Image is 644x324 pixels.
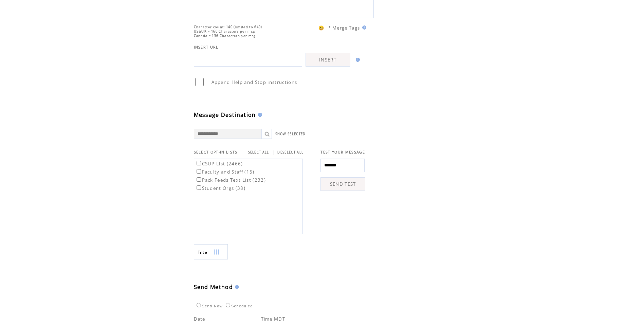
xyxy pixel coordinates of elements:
[226,303,230,307] input: Scheduled
[211,79,297,85] span: Append Help and Stop instructions
[261,316,286,322] span: Time MDT
[224,304,253,308] label: Scheduled
[360,25,366,30] img: help.gif
[195,185,246,191] label: Student Orgs (38)
[197,177,201,182] input: Pack Feeds Text List (232)
[272,149,275,155] span: |
[248,150,269,155] a: SELECT ALL
[275,132,306,136] a: SHOW SELECTED
[195,169,255,175] label: Faculty and Staff (15)
[194,150,238,155] span: SELECT OPT-IN LISTS
[277,150,303,155] a: DESELECT ALL
[194,45,219,50] span: INSERT URL
[256,113,262,117] img: help.gif
[197,185,201,190] input: Student Orgs (38)
[197,161,201,165] input: CSUP List (2466)
[194,283,233,291] span: Send Method
[320,177,365,191] a: SEND TEST
[354,58,360,62] img: help.gif
[306,53,350,67] a: INSERT
[328,25,360,31] span: * Merge Tags
[194,316,205,322] span: Date
[194,29,255,34] span: US&UK = 160 Characters per msg
[194,25,262,29] span: Character count: 140 (limited to 640)
[194,111,256,119] span: Message Destination
[320,150,365,155] span: TEST YOUR MESSAGE
[195,304,223,308] label: Send Now
[194,34,256,38] span: Canada = 136 Characters per msg
[213,245,219,260] img: filters.png
[195,161,243,167] label: CSUP List (2466)
[194,244,228,259] a: Filter
[233,285,239,289] img: help.gif
[318,25,325,31] span: 😀
[197,169,201,174] input: Faculty and Staff (15)
[195,177,266,183] label: Pack Feeds Text List (232)
[198,249,210,255] span: Show filters
[197,303,201,307] input: Send Now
